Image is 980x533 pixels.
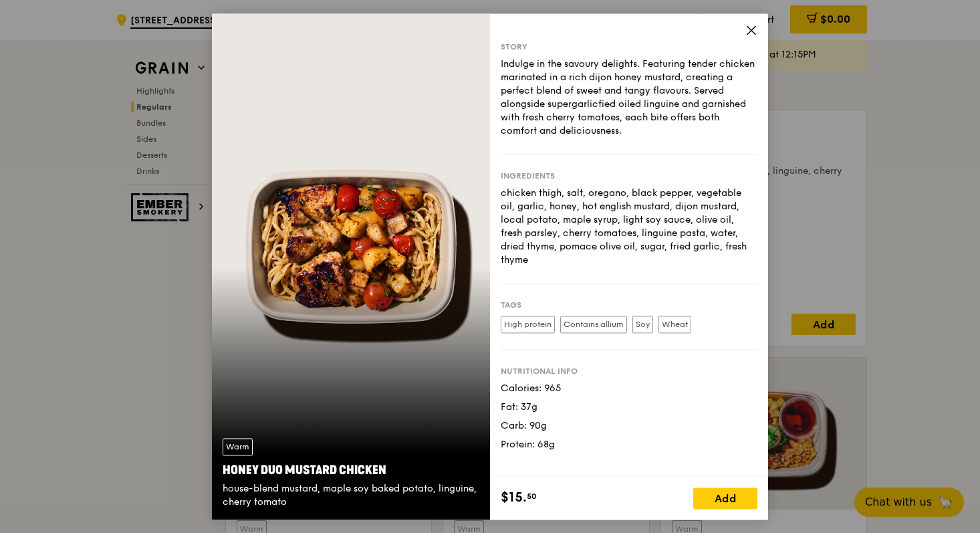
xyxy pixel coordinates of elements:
[501,187,757,267] div: chicken thigh, salt, oregano, black pepper, vegetable oil, garlic, honey, hot english mustard, di...
[501,316,555,333] label: High protein
[693,488,757,509] div: Add
[658,316,691,333] label: Wheat
[501,401,757,414] div: Fat: 37g
[501,419,757,433] div: Carb: 90g
[501,488,527,508] span: $15.
[501,171,757,181] div: Ingredients
[501,438,757,451] div: Protein: 68g
[501,41,757,52] div: Story
[632,316,653,333] label: Soy
[223,438,253,455] div: Warm
[223,482,479,509] div: house-blend mustard, maple soy baked potato, linguine, cherry tomato
[501,382,757,395] div: Calories: 965
[560,316,627,333] label: Contains allium
[501,366,757,377] div: Nutritional info
[501,300,757,310] div: Tags
[527,491,537,502] span: 50
[501,58,757,138] div: Indulge in the savoury delights. Featuring tender chicken marinated in a rich dijon honey mustard...
[223,461,479,479] div: Honey Duo Mustard Chicken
